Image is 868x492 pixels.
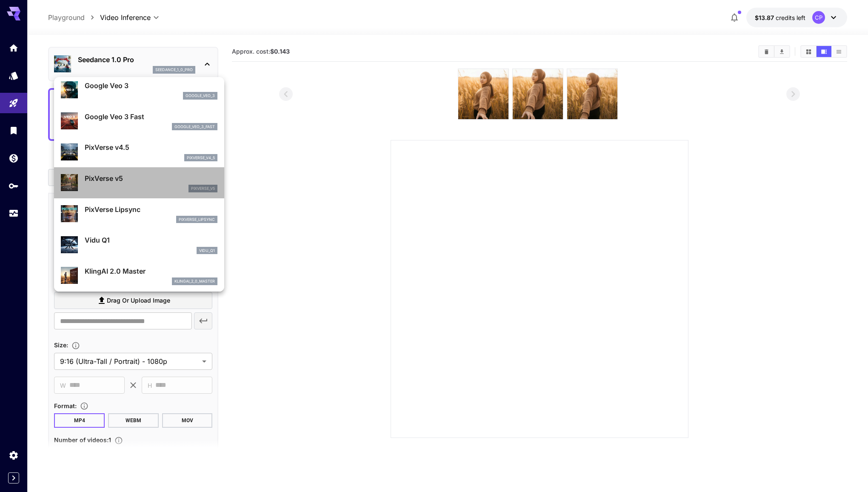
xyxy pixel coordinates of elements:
p: pixverse_v5 [191,186,215,192]
div: PixVerse v5pixverse_v5 [61,170,217,196]
div: Google Veo 3 Fastgoogle_veo_3_fast [61,108,217,134]
p: Vidu Q1 [85,235,217,245]
div: PixVerse Lipsyncpixverse_lipsync [61,201,217,227]
p: PixVerse v4.5 [85,142,217,152]
p: PixVerse v5 [85,173,217,183]
p: google_veo_3 [186,93,215,99]
div: PixVerse v4.5pixverse_v4_5 [61,139,217,165]
div: Google Veo 3google_veo_3 [61,77,217,103]
p: vidu_q1 [199,248,215,254]
p: KlingAI 2.0 Master [85,266,217,276]
p: klingai_2_0_master [174,278,215,284]
p: Google Veo 3 Fast [85,112,217,122]
p: pixverse_v4_5 [187,155,215,161]
p: PixVerse Lipsync [85,204,217,215]
div: KlingAI 2.0 Masterklingai_2_0_master [61,263,217,289]
p: pixverse_lipsync [179,217,215,223]
p: google_veo_3_fast [174,124,215,130]
div: Vidu Q1vidu_q1 [61,232,217,257]
p: Google Veo 3 [85,80,217,91]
